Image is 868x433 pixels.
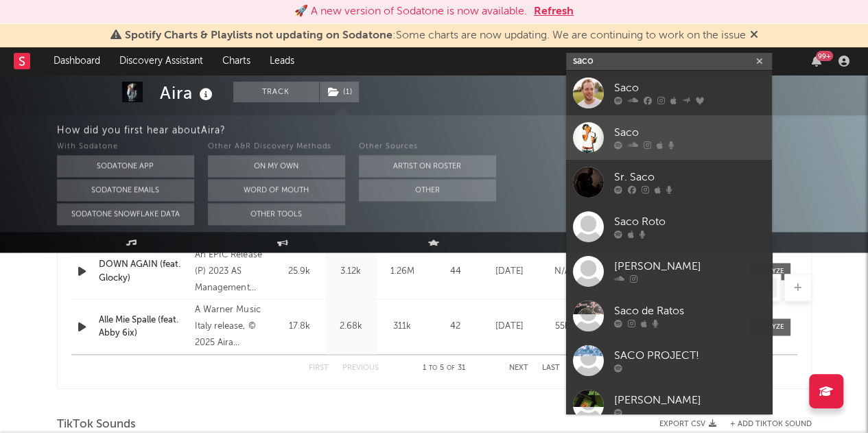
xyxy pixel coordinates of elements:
[57,417,136,433] span: TikTok Sounds
[486,265,532,279] div: [DATE]
[359,155,496,177] button: Artist on Roster
[213,47,260,75] a: Charts
[566,249,772,294] a: [PERSON_NAME]
[125,30,392,41] span: Spotify Charts & Playlists not updating on Sodatone
[509,364,528,372] button: Next
[294,3,527,20] div: 🚀 A new version of Sodatone is now available.
[208,203,345,225] button: Other Tools
[432,265,480,279] div: 44
[566,160,772,204] a: Sr. Saco
[329,265,373,279] div: 3.12k
[614,169,765,186] div: Sr. Saco
[195,247,270,296] div: An EPIC Release (P) 2023 AS Management under exclusive license to Sony Music Entertainment Italy ...
[359,179,496,201] button: Other
[486,320,532,333] div: [DATE]
[57,203,194,225] button: Sodatone Snowflake Data
[566,71,772,115] a: Saco
[319,82,360,102] span: ( 1 )
[99,314,189,340] a: Alle Mie Spalle (feat. Abby 6ix)
[566,53,772,70] input: Search for artists
[260,47,304,75] a: Leads
[406,360,482,377] div: 1 5 31
[57,179,194,201] button: Sodatone Emails
[566,338,772,383] a: SACO PROJECT!
[57,139,194,155] div: With Sodatone
[812,56,821,67] button: 99+
[208,155,345,177] button: On My Own
[160,82,216,104] div: Aira
[716,421,812,428] button: + Add TikTok Sound
[429,365,437,371] span: to
[208,179,345,201] button: Word Of Mouth
[614,393,765,409] div: [PERSON_NAME]
[816,51,833,61] div: 99 +
[730,421,812,428] button: + Add TikTok Sound
[566,115,772,160] a: Saco
[125,30,746,41] span: : Some charts are now updating. We are continuing to work on the issue
[195,302,270,351] div: A Warner Music Italy release, © 2025 Aira distributed by Warner Music [GEOGRAPHIC_DATA]
[614,214,765,231] div: Saco Roto
[566,294,772,338] a: Saco de Ratos
[320,82,359,102] button: (1)
[208,139,345,155] div: Other A&R Discovery Methods
[277,265,322,279] div: 25.9k
[539,265,585,279] div: N/A
[380,265,425,279] div: 1.26M
[566,204,772,249] a: Saco Roto
[359,139,496,155] div: Other Sources
[447,365,455,371] span: of
[380,320,425,333] div: 311k
[342,364,379,372] button: Previous
[534,3,574,20] button: Refresh
[44,47,110,75] a: Dashboard
[539,320,585,333] div: 55k
[542,364,560,372] button: Last
[659,420,716,428] button: Export CSV
[277,320,322,333] div: 17.8k
[614,348,765,364] div: SACO PROJECT!
[614,80,765,97] div: Saco
[614,303,765,320] div: Saco de Ratos
[110,47,213,75] a: Discovery Assistant
[57,155,194,177] button: Sodatone App
[432,320,480,333] div: 42
[329,320,373,333] div: 2.68k
[750,30,758,41] span: Dismiss
[309,364,329,372] button: First
[614,125,765,141] div: Saco
[614,259,765,275] div: [PERSON_NAME]
[566,383,772,428] a: [PERSON_NAME]
[99,258,189,285] a: DOWN AGAIN (feat. Glocky)
[233,82,319,102] button: Track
